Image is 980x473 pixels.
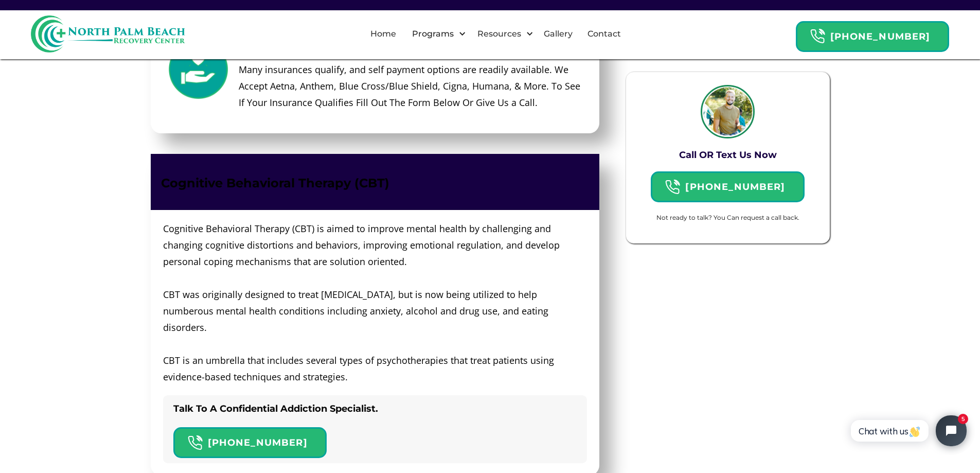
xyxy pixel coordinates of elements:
p: Cognitive Behavioral Therapy (CBT) is aimed to improve mental health by challenging and changing ... [163,220,587,385]
img: Header Calendar Icons [810,28,825,44]
strong: [PHONE_NUMBER] [208,437,308,448]
a: Header Calendar Icons[PHONE_NUMBER] [796,16,949,52]
a: Home [364,17,402,50]
p: Many insurances qualify, and self payment options are readily available. We Accept Aetna, Anthem,... [239,61,582,111]
iframe: Tidio Chat [840,407,975,455]
strong: [PHONE_NUMBER] [830,31,930,42]
a: Contact [581,17,627,50]
a: Header Calendar Icons[PHONE_NUMBER] [651,166,804,202]
div: Programs [403,17,469,50]
a: Header Calendar Icons[PHONE_NUMBER] [173,422,327,458]
div: Resources [469,17,536,50]
strong: [PHONE_NUMBER] [685,181,785,192]
h3: Call OR Text Us Now [651,149,804,161]
div: Programs [409,28,456,40]
h3: Talk To A Confidential Addiction Specialist. [173,400,587,417]
form: Specific Campaign [651,213,804,228]
img: Header Calendar Icons [665,179,680,195]
strong: Cognitive Behavioral Therapy (CBT) [161,176,389,190]
div: Resources [475,28,524,40]
img: Header Calendar Icons [187,435,203,451]
a: Gallery [538,17,579,50]
div: Not ready to talk? You Can request a call back. [656,213,799,223]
